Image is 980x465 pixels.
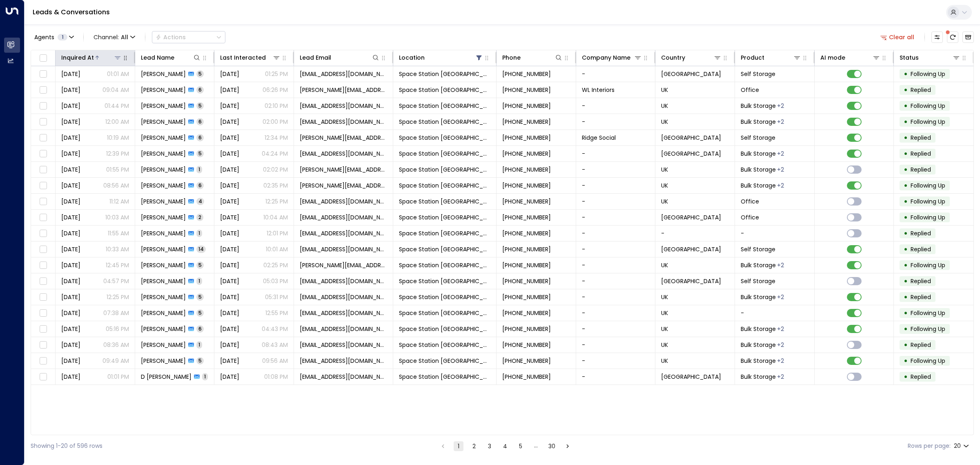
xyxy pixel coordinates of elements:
p: 06:26 PM [263,86,288,94]
span: mugadzabrenda@gmail.com [300,118,387,126]
span: Replied [911,150,931,158]
span: kerry@ridgesocial.com [300,134,387,142]
td: - [576,289,656,305]
span: Toggle select row [38,292,48,302]
td: - [576,114,656,130]
p: 10:33 AM [106,245,129,253]
span: iam7omlindley@gmail.com [300,213,387,221]
span: 6 [196,182,204,189]
span: Carol Arnott [141,309,186,317]
div: Container Storage,Self Storage [777,293,784,301]
span: robbierooroo1965@gmail.com [300,150,387,158]
div: • [904,83,908,97]
span: Mar 05, 2025 [61,150,80,158]
td: - [576,241,656,257]
div: Country [661,53,722,63]
p: 12:55 PM [265,309,288,317]
span: Following Up [911,213,945,221]
span: Space Station Wakefield [399,102,490,110]
span: Mar 27, 2025 [61,325,80,333]
span: UK [661,86,668,94]
button: Go to page 30 [547,441,557,451]
span: Mar 25, 2025 [220,293,239,301]
span: Toggle select row [38,197,48,207]
div: Phone [502,53,521,63]
span: Ridge Social [582,134,616,142]
p: 09:04 AM [102,86,129,94]
p: 12:39 PM [106,150,129,158]
div: 20 [954,440,971,452]
span: Toggle select row [38,101,48,111]
span: +447831405843 [502,102,551,110]
p: 12:34 PM [265,134,288,142]
span: Replied [911,277,931,285]
span: 5 [196,262,204,268]
span: Space Station Wakefield [399,150,490,158]
div: Status [900,53,960,63]
span: United Kingdom [661,245,721,253]
span: United Kingdom [661,150,721,158]
span: Mar 15, 2025 [61,181,80,190]
span: Space Station Wakefield [399,245,490,253]
span: UK [661,197,668,206]
td: - [576,98,656,114]
td: - [576,305,656,321]
p: 12:25 PM [265,197,288,206]
span: +447730187583 [502,309,551,317]
span: Toggle select row [38,244,48,255]
span: elvidge@gmail.com [300,181,387,190]
span: Following Up [911,70,945,78]
div: Container Storage,Self Storage [777,118,784,126]
div: AI mode [820,53,881,63]
span: Jan 03, 2025 [61,70,80,78]
span: UK [661,118,668,126]
td: - [576,194,656,209]
div: • [904,163,908,177]
p: 01:25 PM [265,70,288,78]
div: Location [399,53,425,63]
span: UK [661,261,668,269]
span: Apr 01, 2025 [220,181,239,190]
span: Stephen Ambler [141,102,186,110]
span: Mar 22, 2025 [220,277,239,285]
p: 04:24 PM [262,150,288,158]
span: Shelley Douglas [141,165,186,174]
span: Replied [911,86,931,94]
a: Leads & Conversations [33,7,110,17]
span: United Kingdom [661,277,721,285]
span: Andrew Herbert [141,150,186,158]
div: • [904,258,908,272]
div: • [904,194,908,208]
div: Container Storage,Self Storage [777,150,784,158]
span: Mar 20, 2025 [220,229,239,237]
span: There are new threads available. Refresh the grid to view the latest updates. [947,31,958,43]
span: Toggle select row [38,117,48,127]
span: Bulk Storage [741,181,776,190]
td: - [576,257,656,273]
span: United Kingdom [661,134,721,142]
span: Bulk Storage [741,102,776,110]
td: - [576,226,656,241]
span: Toggle select row [38,181,48,191]
span: Toggle select row [38,260,48,271]
span: clabburn12@icloud.com [300,229,387,237]
span: 6 [196,134,204,141]
p: 10:03 AM [105,213,129,221]
span: Following Up [911,118,945,126]
td: - [576,210,656,225]
span: 6 [196,118,204,125]
span: Office [741,197,759,206]
div: • [904,147,908,161]
p: 01:01 AM [107,70,129,78]
span: Thomas Lindley [141,213,186,221]
div: Container Storage,Self Storage [777,261,784,269]
span: gazrudge@googlemail.com [300,70,387,78]
span: Matthias Rieger [141,245,186,253]
div: Lead Name [141,53,174,63]
span: Toggle select row [38,324,48,334]
span: Brenda mugadza [141,118,186,126]
span: 2 [196,214,203,221]
div: • [904,99,908,113]
span: Mar 23, 2025 [61,293,80,301]
span: 5 [196,293,204,300]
